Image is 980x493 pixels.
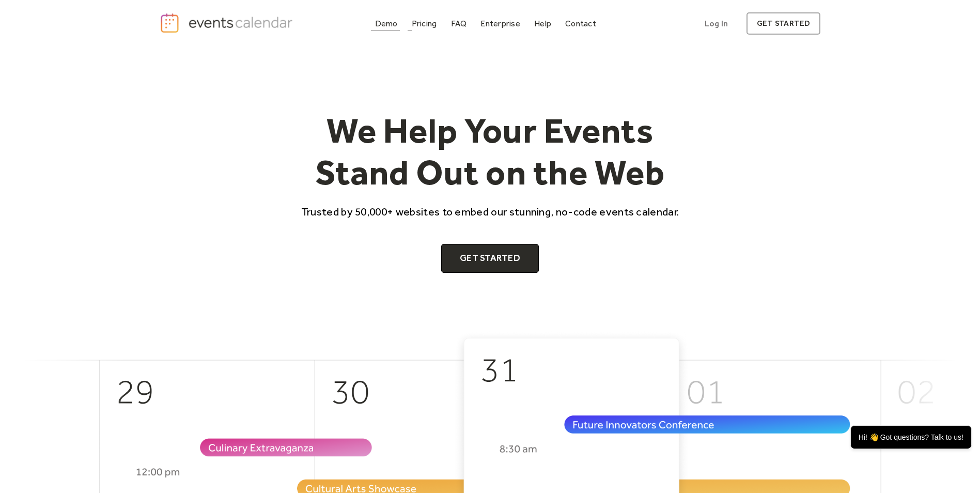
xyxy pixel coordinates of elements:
[694,12,738,35] a: Log In
[447,17,471,30] a: FAQ
[292,204,689,219] p: Trusted by 50,000+ websites to embed our stunning, no-code events calendar.
[561,17,600,30] a: Contact
[476,17,524,30] a: Enterprise
[408,17,441,30] a: Pricing
[530,17,555,30] a: Help
[480,21,520,26] div: Enterprise
[412,21,437,26] div: Pricing
[565,21,596,26] div: Contact
[292,110,689,194] h1: We Help Your Events Stand Out on the Web
[451,21,467,26] div: FAQ
[371,17,402,30] a: Demo
[375,21,398,26] div: Demo
[441,244,539,273] a: Get Started
[746,12,820,35] a: get started
[160,12,296,34] a: home
[534,21,551,26] div: Help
